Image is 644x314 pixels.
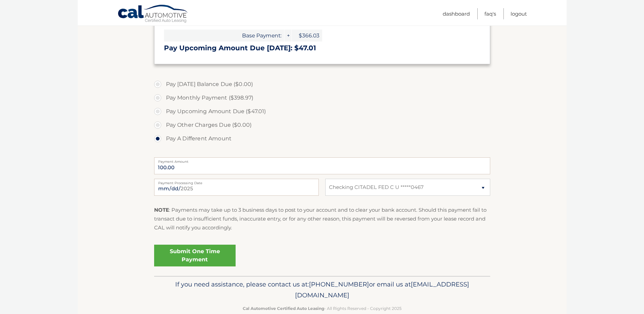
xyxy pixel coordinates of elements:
[117,4,189,24] a: Cal Automotive
[284,30,291,41] span: +
[154,157,490,163] label: Payment Amount
[484,8,496,19] a: FAQ's
[164,30,284,41] span: Base Payment:
[154,179,319,196] input: Payment Date
[154,179,319,184] label: Payment Processing Date
[164,44,480,52] h3: Pay Upcoming Amount Due [DATE]: $47.01
[309,280,369,288] span: [PHONE_NUMBER]
[154,245,236,266] a: Submit One Time Payment
[154,207,169,213] strong: NOTE
[154,132,490,145] label: Pay A Different Amount
[154,91,490,105] label: Pay Monthly Payment ($398.97)
[154,118,490,132] label: Pay Other Charges Due ($0.00)
[443,8,470,19] a: Dashboard
[295,280,469,299] span: [EMAIL_ADDRESS][DOMAIN_NAME]
[154,206,490,232] p: : Payments may take up to 3 business days to post to your account and to clear your bank account....
[159,279,486,301] p: If you need assistance, please contact us at: or email us at
[243,306,324,311] strong: Cal Automotive Certified Auto Leasing
[154,77,490,91] label: Pay [DATE] Balance Due ($0.00)
[154,157,490,174] input: Payment Amount
[292,30,322,41] span: $366.03
[159,305,486,312] p: - All Rights Reserved - Copyright 2025
[154,105,490,118] label: Pay Upcoming Amount Due ($47.01)
[511,8,527,19] a: Logout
